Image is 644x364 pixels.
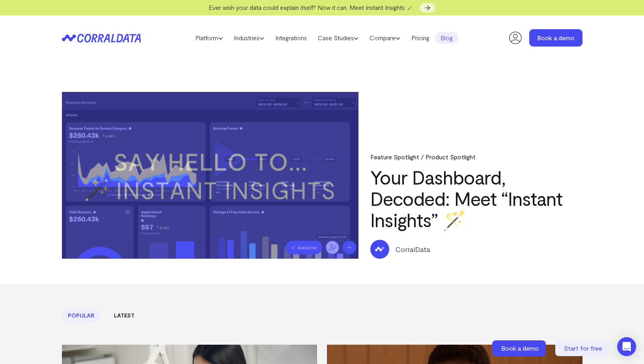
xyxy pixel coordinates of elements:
[370,153,582,161] div: Feature Spotlight / Product Spotlight
[312,32,364,44] a: Case Studies
[364,32,406,44] a: Compare
[492,340,547,356] a: Book a demo
[564,344,602,352] span: Start for free
[396,244,430,254] p: CorralData
[108,308,140,323] a: Latest
[529,29,582,47] a: Book a demo
[209,4,414,11] span: Ever wish your data could explain itself? Now it can. Meet Instant Insights 🪄
[270,32,312,44] a: Integrations
[406,32,435,44] a: Pricing
[555,340,610,356] a: Start for free
[190,32,228,44] a: Platform
[228,32,270,44] a: Industries
[62,308,100,323] a: Popular
[435,32,458,44] a: Blog
[617,337,636,356] div: Open Intercom Messenger
[501,344,539,352] span: Book a demo
[370,166,562,231] a: Your Dashboard, Decoded: Meet “Instant Insights” 🪄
